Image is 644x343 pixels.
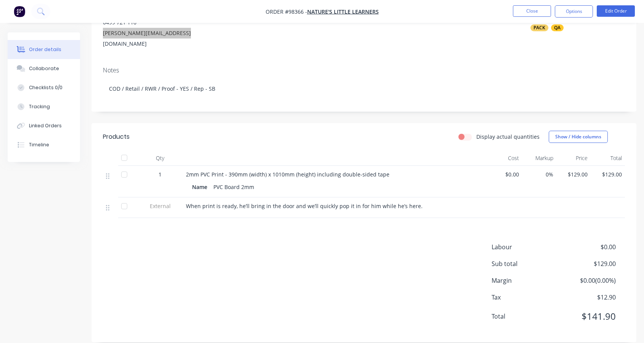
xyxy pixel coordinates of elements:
[492,312,559,321] span: Total
[513,5,551,17] button: Close
[29,46,61,53] div: Order details
[488,151,522,166] div: Cost
[29,141,49,148] div: Timeline
[8,40,80,59] button: Order details
[549,131,608,143] button: Show / Hide columns
[559,276,616,285] span: $0.00 ( 0.00 %)
[210,181,257,192] div: PVC Board 2mm
[29,103,50,110] div: Tracking
[103,28,197,49] div: [PERSON_NAME][EMAIL_ADDRESS][DOMAIN_NAME]
[594,170,622,178] span: $129.00
[307,8,379,15] a: Nature's Little Learners
[103,77,625,100] div: COD / Retail / RWR / Proof - YES / Rep - SB
[8,97,80,116] button: Tracking
[492,242,559,252] span: Labour
[551,24,564,31] div: QA
[491,170,519,178] span: $0.00
[525,170,553,178] span: 0%
[29,84,62,91] div: Checklists 0/0
[556,151,591,166] div: Price
[103,132,130,141] div: Products
[8,59,80,78] button: Collaborate
[14,6,25,17] img: Factory
[103,67,625,74] div: Notes
[559,170,588,178] span: $129.00
[559,259,616,268] span: $129.00
[266,8,307,15] span: Order #98366 -
[186,202,423,210] span: When print is ready, he’ll bring in the door and we’ll quickly pop it in for him while he’s here.
[492,276,559,285] span: Margin
[192,181,210,192] div: Name
[29,122,62,129] div: Linked Orders
[140,202,180,210] span: External
[8,78,80,97] button: Checklists 0/0
[8,116,80,135] button: Linked Orders
[476,133,540,141] label: Display actual quantities
[492,259,559,268] span: Sub total
[137,151,183,166] div: Qty
[530,24,548,31] div: PACK
[522,151,556,166] div: Markup
[559,309,616,323] span: $141.90
[186,171,389,178] span: 2mm PVC Print - 390mm (width) x 1010mm (height) including double-sided tape
[29,65,59,72] div: Collaborate
[559,242,616,252] span: $0.00
[597,5,635,17] button: Edit Order
[555,5,593,18] button: Options
[492,293,559,302] span: Tax
[559,293,616,302] span: $12.90
[8,135,80,154] button: Timeline
[159,170,162,178] span: 1
[591,151,625,166] div: Total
